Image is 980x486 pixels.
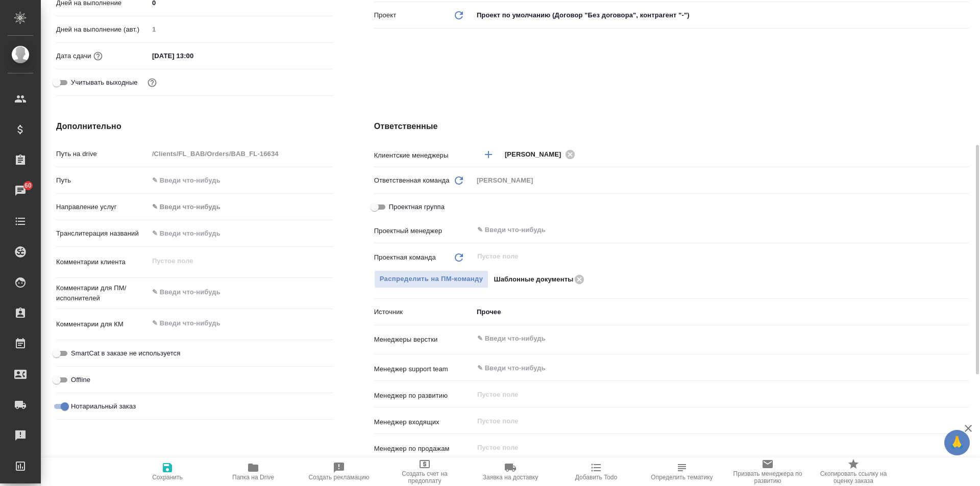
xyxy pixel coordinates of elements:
[963,229,965,231] button: Open
[944,430,970,455] button: 🙏
[152,474,183,481] span: Сохранить
[473,172,969,189] div: [PERSON_NAME]
[152,202,321,212] div: ✎ Введи что-нибудь
[483,474,538,481] span: Заявка на доставку
[71,348,180,359] span: SmartCat в заказе не используется
[473,303,969,321] div: Прочее
[374,391,473,401] p: Менеджер по развитию
[963,367,965,369] button: Open
[56,120,333,133] h4: Дополнительно
[963,154,965,156] button: Open
[125,457,210,486] button: Сохранить
[374,10,397,20] p: Проект
[494,274,573,285] p: Шаблонные документы
[374,364,473,374] p: Менеджер support team
[71,78,138,88] span: Учитывать выходные
[149,226,333,241] input: ✎ Введи что-нибудь
[232,474,274,481] span: Папка на Drive
[56,175,149,186] p: Путь
[476,388,945,400] input: Пустое поле
[56,228,149,239] p: Транслитерация названий
[651,474,713,481] span: Определить тематику
[56,51,91,61] p: Дата сдачи
[18,181,38,191] span: 60
[382,457,468,486] button: Создать счет на предоплату
[145,76,159,89] button: Выбери, если сб и вс нужно считать рабочими днями для выполнения заказа.
[149,48,238,63] input: ✎ Введи что-нибудь
[374,150,473,161] p: Клиентские менеджеры
[476,441,945,453] input: Пустое поле
[56,202,149,212] p: Направление услуг
[309,474,370,481] span: Создать рекламацию
[374,120,969,133] h4: Ответственные
[731,470,804,484] span: Призвать менеджера по развитию
[149,198,333,216] div: ✎ Введи что-нибудь
[505,149,568,160] span: [PERSON_NAME]
[71,375,90,385] span: Offline
[468,457,553,486] button: Заявка на доставку
[56,24,149,35] p: Дней на выполнение (авт.)
[639,457,725,486] button: Определить тематику
[374,417,473,427] p: Менеджер входящих
[56,149,149,159] p: Путь на drive
[948,432,966,453] span: 🙏
[56,283,149,303] p: Комментарии для ПМ/исполнителей
[374,307,473,317] p: Источник
[71,401,136,412] span: Нотариальный заказ
[476,415,945,427] input: Пустое поле
[553,457,639,486] button: Добавить Todo
[374,335,473,345] p: Менеджеры верстки
[817,470,890,484] span: Скопировать ссылку на оценку заказа
[374,226,473,236] p: Проектный менеджер
[811,457,896,486] button: Скопировать ссылку на оценку заказа
[149,173,333,188] input: ✎ Введи что-нибудь
[505,148,578,161] div: [PERSON_NAME]
[374,270,489,288] button: Распределить на ПМ-команду
[296,457,382,486] button: Создать рекламацию
[476,250,945,263] input: Пустое поле
[149,146,333,161] input: Пустое поле
[476,224,932,236] input: ✎ Введи что-нибудь
[725,457,811,486] button: Призвать менеджера по развитию
[389,202,445,212] span: Проектная группа
[56,319,149,329] p: Комментарии для КМ
[388,470,461,484] span: Создать счет на предоплату
[476,332,932,345] input: ✎ Введи что-нибудь
[374,444,473,454] p: Менеджер по продажам
[374,252,436,263] p: Проектная команда
[963,338,965,340] button: Open
[476,362,932,374] input: ✎ Введи что-нибудь
[149,22,333,37] input: Пустое поле
[473,7,969,24] div: Проект по умолчанию (Договор "Без договора", контрагент "-")
[3,178,38,203] a: 60
[380,273,483,285] span: Распределить на ПМ-команду
[476,142,501,167] button: Добавить менеджера
[374,175,450,186] p: Ответственная команда
[56,257,149,267] p: Комментарии клиента
[91,49,105,63] button: Если добавить услуги и заполнить их объемом, то дата рассчитается автоматически
[575,474,617,481] span: Добавить Todo
[210,457,296,486] button: Папка на Drive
